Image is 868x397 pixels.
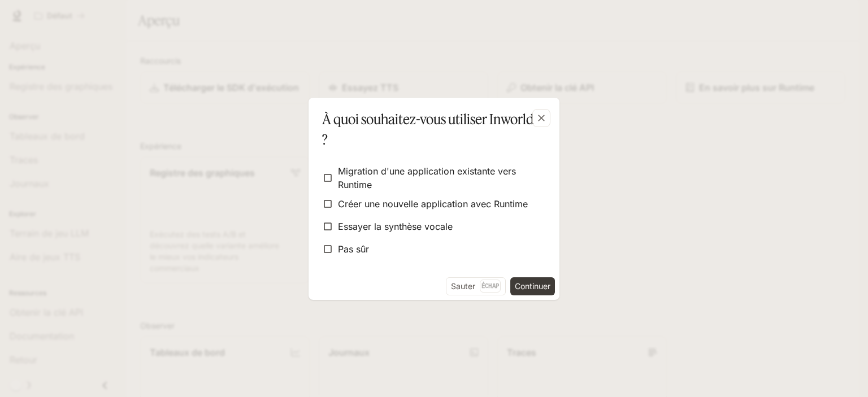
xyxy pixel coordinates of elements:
[451,281,475,291] font: Sauter
[338,221,453,232] font: Essayer la synthèse vocale
[338,165,516,190] font: Migration d'une application existante vers Runtime
[322,111,534,148] font: À quoi souhaitez-vous utiliser Inworld ?
[515,281,550,291] font: Continuer
[446,277,506,295] button: SauterÉchap
[338,198,528,210] font: Créer une nouvelle application avec Runtime
[481,282,499,290] font: Échap
[510,277,555,295] button: Continuer
[338,243,369,255] font: Pas sûr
